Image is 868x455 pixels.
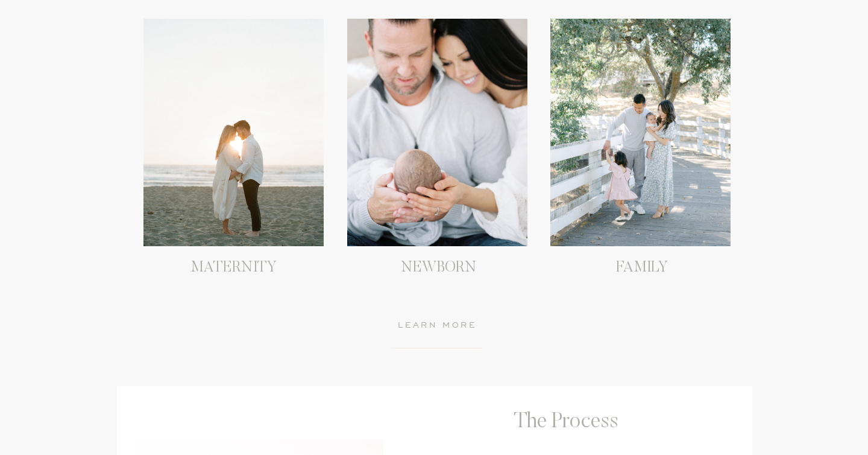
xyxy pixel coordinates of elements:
[347,259,530,281] h3: NEWBORN
[142,259,325,281] h3: MATERNITY
[375,319,499,334] a: learn more
[423,410,709,439] h1: The Process
[550,259,733,281] h3: FAMILY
